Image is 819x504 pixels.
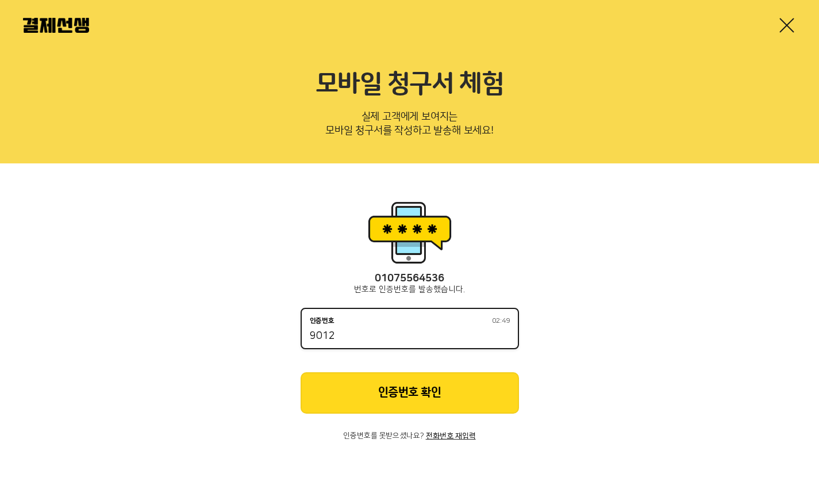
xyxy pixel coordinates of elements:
span: 02:49 [492,318,510,324]
button: 인증번호 확인 [301,372,519,414]
p: 번호로 인증번호를 발송했습니다. [301,285,519,294]
h2: 모바일 청구서 체험 [23,69,796,100]
p: 01075564536 [301,273,519,285]
p: 인증번호 [310,317,334,325]
button: 전화번호 재입력 [426,432,476,440]
p: 인증번호를 못받으셨나요? [301,432,519,440]
p: 실제 고객에게 보여지는 모바일 청구서를 작성하고 발송해 보세요! [23,107,796,145]
input: 인증번호02:49 [310,330,510,343]
img: 결제선생 [23,18,89,33]
img: 휴대폰인증 이미지 [364,198,456,267]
